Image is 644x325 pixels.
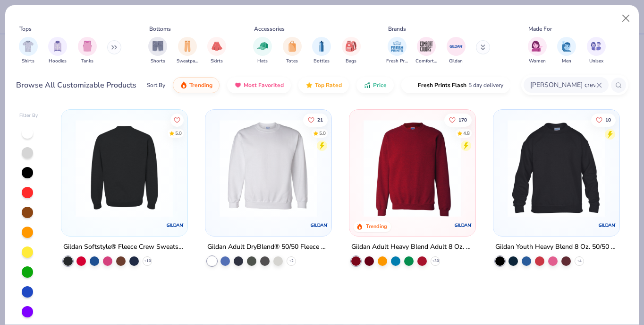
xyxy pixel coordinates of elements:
[503,119,610,217] img: 0dc1d735-207e-4490-8dd0-9fa5bb989636
[176,130,182,137] div: 5.0
[557,37,576,65] div: filter for Men
[283,37,302,65] div: filter for Totes
[180,81,187,89] img: trending.gif
[466,119,573,217] img: 4c43767e-b43d-41ae-ac30-96e6ebada8dd
[151,58,165,65] span: Shorts
[149,25,171,33] div: Bottoms
[597,216,616,235] img: Gildan logo
[529,79,596,90] input: Try "T-Shirt"
[319,130,326,137] div: 5.0
[207,37,226,65] button: filter button
[244,81,284,89] span: Most Favorited
[373,81,387,89] span: Price
[577,258,582,264] span: + 4
[63,241,186,253] div: Gildan Softstyle® Fleece Crew Sweatshirt
[316,41,327,52] img: Bottles Image
[351,241,474,253] div: Gildan Adult Heavy Blend Adult 8 Oz. 50/50 Fleece Crew
[390,39,404,53] img: Fresh Prints Image
[227,77,291,93] button: Most Favorited
[177,58,198,65] span: Sweatpants
[419,39,433,53] img: Comfort Colors Image
[78,37,97,65] button: filter button
[463,130,470,137] div: 4.8
[346,41,356,52] img: Bags Image
[591,41,602,52] img: Unisex Image
[283,37,302,65] button: filter button
[212,41,222,52] img: Skirts Image
[359,119,466,217] img: c7b025ed-4e20-46ac-9c52-55bc1f9f47df
[49,58,67,65] span: Hoodies
[22,58,34,65] span: Shirts
[310,216,329,235] img: Gildan logo
[386,37,408,65] button: filter button
[148,37,167,65] button: filter button
[415,58,437,65] span: Comfort Colors
[408,81,416,89] img: flash.gif
[19,112,38,119] div: Filter By
[19,25,32,33] div: Tops
[207,37,226,65] div: filter for Skirts
[468,80,503,91] span: 5 day delivery
[388,25,406,33] div: Brands
[356,77,394,93] button: Price
[317,117,323,122] span: 21
[254,25,285,33] div: Accessories
[81,58,93,65] span: Tanks
[449,39,463,53] img: Gildan Image
[589,58,603,65] span: Unisex
[605,117,611,122] span: 10
[71,119,178,217] img: 5874d0ac-5d93-4666-93ee-bf0dbfc6b460
[346,58,356,65] span: Bags
[342,37,361,65] button: filter button
[561,41,572,52] img: Men Image
[177,37,198,65] button: filter button
[19,37,38,65] div: filter for Shirts
[211,58,223,65] span: Skirts
[312,37,331,65] div: filter for Bottles
[315,81,342,89] span: Top Rated
[298,77,349,93] button: Top Rated
[528,25,552,33] div: Made For
[401,77,510,93] button: Fresh Prints Flash5 day delivery
[23,41,34,52] img: Shirts Image
[166,216,185,235] img: Gildan logo
[415,37,437,65] button: filter button
[48,37,67,65] button: filter button
[287,41,297,52] img: Totes Image
[289,258,294,264] span: + 2
[617,9,635,27] button: Close
[257,41,268,52] img: Hats Image
[415,37,437,65] div: filter for Comfort Colors
[447,37,466,65] button: filter button
[177,37,198,65] div: filter for Sweatpants
[182,41,193,52] img: Sweatpants Image
[557,37,576,65] button: filter button
[587,37,606,65] button: filter button
[82,41,93,52] img: Tanks Image
[432,258,439,264] span: + 30
[454,216,473,235] img: Gildan logo
[303,113,328,126] button: Like
[529,58,546,65] span: Women
[207,241,330,253] div: Gildan Adult DryBlend® 50/50 Fleece Crew
[386,58,408,65] span: Fresh Prints
[314,58,330,65] span: Bottles
[52,41,63,52] img: Hoodies Image
[153,41,163,52] img: Shorts Image
[528,37,547,65] button: filter button
[312,37,331,65] button: filter button
[253,37,272,65] button: filter button
[253,37,272,65] div: filter for Hats
[305,81,313,89] img: TopRated.gif
[144,258,151,264] span: + 10
[447,37,466,65] div: filter for Gildan
[257,58,268,65] span: Hats
[342,37,361,65] div: filter for Bags
[386,37,408,65] div: filter for Fresh Prints
[171,113,184,126] button: Like
[458,117,467,122] span: 170
[532,41,542,52] img: Women Image
[234,81,242,89] img: most_fav.gif
[189,81,212,89] span: Trending
[495,241,618,253] div: Gildan Youth Heavy Blend 8 Oz. 50/50 Fleece Crew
